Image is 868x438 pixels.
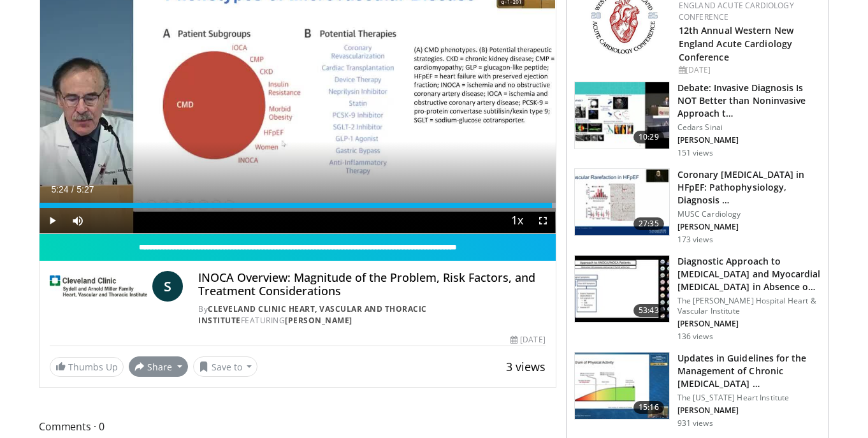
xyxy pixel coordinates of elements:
p: [PERSON_NAME] [677,319,821,329]
span: Comments 0 [39,418,556,435]
p: 931 views [677,418,713,428]
button: Save to [193,356,258,377]
p: [PERSON_NAME] [677,222,821,232]
span: 15:16 [633,401,664,414]
div: Progress Bar [40,203,556,208]
a: 27:35 Coronary [MEDICAL_DATA] in HFpEF: Pathophysiology, Diagnosis … MUSC Cardiology [PERSON_NAME... [574,168,821,245]
button: Play [40,208,65,233]
a: S [152,271,183,302]
p: MUSC Cardiology [677,209,821,219]
p: 173 views [677,235,713,245]
img: Cleveland Clinic Heart, Vascular and Thoracic Institute [50,271,147,302]
a: 53:43 Diagnostic Approach to [MEDICAL_DATA] and Myocardial [MEDICAL_DATA] in Absence o… The [PERS... [574,255,821,342]
img: ef305224-4505-41c3-8dac-3d2e464e0856.150x105_q85_crop-smart_upscale.jpg [575,256,669,322]
div: [DATE] [510,334,545,346]
a: Thumbs Up [50,357,124,377]
button: Share [129,356,188,377]
h3: Coronary [MEDICAL_DATA] in HFpEF: Pathophysiology, Diagnosis … [677,168,821,207]
div: [DATE] [679,64,818,76]
p: The [US_STATE] Heart Institute [677,393,821,403]
h3: Diagnostic Approach to [MEDICAL_DATA] and Myocardial [MEDICAL_DATA] in Absence o… [677,255,821,293]
span: 5:27 [76,184,94,194]
button: Fullscreen [530,208,556,233]
a: [PERSON_NAME] [285,315,352,326]
a: 12th Annual Western New England Acute Cardiology Conference [679,24,793,63]
button: Playback Rate [505,208,530,233]
a: Cleveland Clinic Heart, Vascular and Thoracic Institute [198,303,427,326]
a: 15:16 Updates in Guidelines for the Management of Chronic [MEDICAL_DATA] … The [US_STATE] Heart I... [574,352,821,428]
h3: Updates in Guidelines for the Management of Chronic [MEDICAL_DATA] … [677,352,821,390]
span: 5:24 [51,184,68,194]
img: f432edea-8ff0-48f4-a0aa-cc6c253732f5.150x105_q85_crop-smart_upscale.jpg [575,82,669,149]
p: Cedars Sinai [677,122,821,133]
p: 136 views [677,332,713,342]
button: Mute [65,208,90,233]
img: 10f3016b-7746-4244-859d-a930b8be183b.150x105_q85_crop-smart_upscale.jpg [575,353,669,419]
span: 10:29 [633,131,664,143]
p: 151 views [677,148,713,158]
h4: INOCA Overview: Magnitude of the Problem, Risk Factors, and Treatment Considerations [198,271,545,298]
a: 10:29 Debate: Invasive Diagnosis Is NOT Better than Noninvasive Approach t… Cedars Sinai [PERSON_... [574,82,821,158]
img: f6a6139d-1f50-416d-9cf6-f810fb93c138.150x105_q85_crop-smart_upscale.jpg [575,169,669,235]
span: 27:35 [633,217,664,230]
span: 3 views [506,359,546,374]
p: [PERSON_NAME] [677,405,821,416]
div: By FEATURING [198,303,545,326]
span: / [71,184,74,194]
p: [PERSON_NAME] [677,135,821,145]
span: 53:43 [633,304,664,317]
p: The [PERSON_NAME] Hospital Heart & Vascular Institute [677,296,821,316]
h3: Debate: Invasive Diagnosis Is NOT Better than Noninvasive Approach t… [677,82,821,120]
